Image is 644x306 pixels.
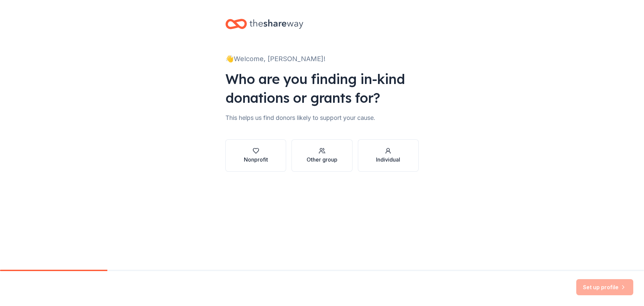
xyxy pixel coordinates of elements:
div: This helps us find donors likely to support your cause. [225,113,419,123]
button: Other group [291,139,352,172]
button: Individual [358,139,419,172]
div: Individual [376,156,400,164]
div: Nonprofit [244,156,268,164]
button: Nonprofit [225,139,286,172]
div: Who are you finding in-kind donations or grants for? [225,70,419,107]
div: 👋 Welcome, [PERSON_NAME]! [225,53,419,64]
div: Other group [307,156,337,164]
